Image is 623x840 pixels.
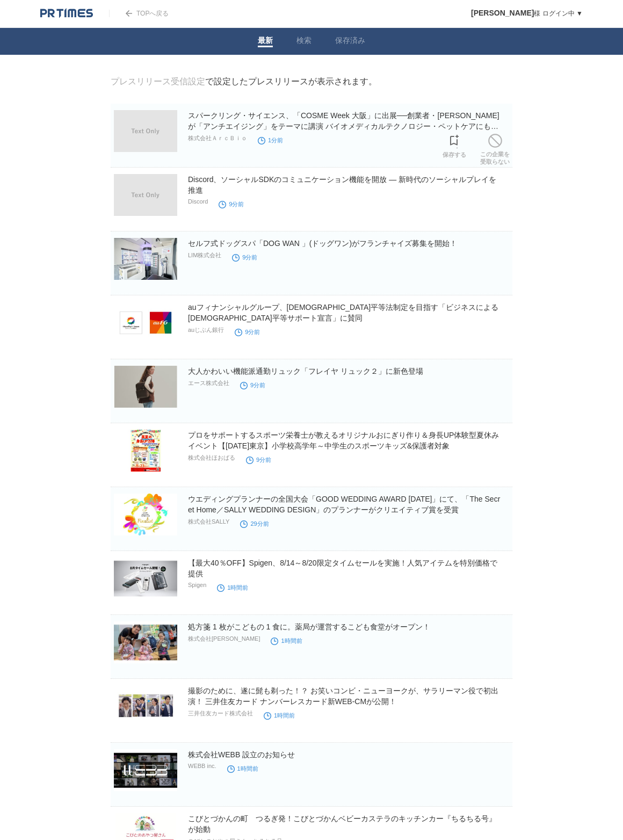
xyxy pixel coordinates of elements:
[188,750,295,759] a: 株式会社WEBB 設立のお知らせ
[114,302,177,344] img: auフィナンシャルグループ、LGBT平等法制定を目指す「ビジネスによるLGBT平等サポート宣言」に賛同
[232,254,257,260] time: 9分前
[188,431,499,450] a: プロをサポートするスポーツ栄養士が教えるオリジナルおにぎり作り＆身長UP体験型夏休みイベント【[DATE]東京】小学校高学年～中学生のスポーツキッズ&保護者対象
[240,520,269,527] time: 29分前
[114,557,177,599] img: 【最大40％OFF】Spigen、8/14～8/20限定タイムセールを実施！人気アイテムを特別価格で提供
[114,749,177,791] img: 株式会社WEBB 設立のお知らせ
[188,622,430,631] a: 処方箋 1 枚がこどもの 1 食に。薬局が運営するこども食堂がオープン！
[109,10,169,17] a: TOPへ戻る
[188,763,216,769] p: WEBB inc.
[188,326,224,334] p: auじぶん銀行
[114,366,177,408] img: 大人かわいい機能派通勤リュック「フレイヤ リュック２」に新色登場
[188,709,253,718] p: 三井住友カード株式会社
[227,765,258,772] time: 1時間前
[188,198,208,205] p: Discord
[114,174,177,216] img: Discord、ソーシャルSDKのコミュニケーション機能を開放 ― 新時代のソーシャルプレイを推進
[258,36,273,47] a: 最新
[296,36,311,47] a: 検索
[188,251,221,259] p: LIM株式会社
[188,582,206,588] p: Spigen
[111,76,377,88] div: で設定したプレスリリースが表示されます。
[188,379,229,387] p: エース株式会社
[188,454,235,462] p: 株式会社ほおばる
[126,10,132,17] img: arrow.png
[114,685,177,727] img: 撮影のために、遂に髭も剃った！？ お笑いコンビ・ニューヨークが、サラリーマン役で初出演！ 三井住友カード ナンバーレスカード新WEB-CMが公開！
[188,814,496,834] a: こびとづかんの町 つるぎ発！こびとづかんベビーカステラのキッチンカー『ちるちる号』が始動
[335,36,365,47] a: 保存済み
[240,382,265,388] time: 9分前
[271,638,302,644] time: 1時間前
[188,686,498,706] a: 撮影のために、遂に髭も剃った！？ お笑いコンビ・ニューヨークが、サラリーマン役で初出演！ 三井住友カード ナンバーレスカード新WEB-CMが公開！
[188,134,247,142] p: 株式会社ＡｒｃＢｉｏ
[188,367,423,375] a: 大人かわいい機能派通勤リュック「フレイヤ リュック２」に新色登場
[188,239,457,248] a: セルフ式ドッグスパ「DOG WAN 」(ドッグワン)がフランチャイズ募集を開始！
[40,8,93,19] img: logo.png
[114,494,177,535] img: ウエディングプランナーの全国大会「GOOD WEDDING AWARD 2025」にて、「The Secret Home／SALLY WEDDING DESIGN」のプランナーがクリエイティブ賞を受賞
[114,430,177,472] img: プロをサポートするスポーツ栄養士が教えるオリジナルおにぎり作り＆身長UP体験型夏休みイベント【8月23日東京】小学校高学年～中学生のスポーツキッズ&保護者対象
[217,584,248,591] time: 1時間前
[114,621,177,663] img: 処方箋 1 枚がこどもの 1 食に。薬局が運営するこども食堂がオープン！
[188,518,229,526] p: 株式会社SALLY
[188,303,498,322] a: auフィナンシャルグループ、[DEMOGRAPHIC_DATA]平等法制定を目指す「ビジネスによる[DEMOGRAPHIC_DATA]平等サポート宣言」に賛同
[188,559,497,578] a: 【最大40％OFF】Spigen、8/14～8/20限定タイムセールを実施！人気アイテムを特別価格で提供
[471,9,534,17] span: [PERSON_NAME]
[188,635,260,643] p: 株式会社[PERSON_NAME]
[188,495,500,514] a: ウエディングプランナーの全国大会「GOOD WEDDING AWARD [DATE]」にて、「The Secret Home／SALLY WEDDING DESIGN」のプランナーがクリエイティ...
[219,201,244,207] time: 9分前
[480,131,510,165] a: この企業を受取らない
[258,137,283,143] time: 1分前
[246,457,271,463] time: 9分前
[235,329,260,335] time: 9分前
[188,175,496,194] a: Discord、ソーシャルSDKのコミュニケーション機能を開放 ― 新時代のソーシャルプレイを推進
[111,77,205,86] a: プレスリリース受信設定
[443,132,466,158] a: 保存する
[471,10,583,17] a: [PERSON_NAME]様 ログイン中 ▼
[188,111,499,141] a: スパークリング・サイエンス、「COSME Week 大阪」に出展──創業者・[PERSON_NAME]が「アンチエイジング」をテーマに講演 バイオメディカルテクノロジー・ペットケアにも応用する次...
[264,712,295,719] time: 1時間前
[114,110,177,152] img: スパークリング・サイエンス、「COSME Week 大阪」に出展──創業者・高博士が「アンチエイジング」をテーマに講演 バイオメディカルテクノロジー・ペットケアにも応用する次世代エクソソーム製品を展示
[114,238,177,280] img: セルフ式ドッグスパ「DOG WAN 」(ドッグワン)がフランチャイズ募集を開始！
